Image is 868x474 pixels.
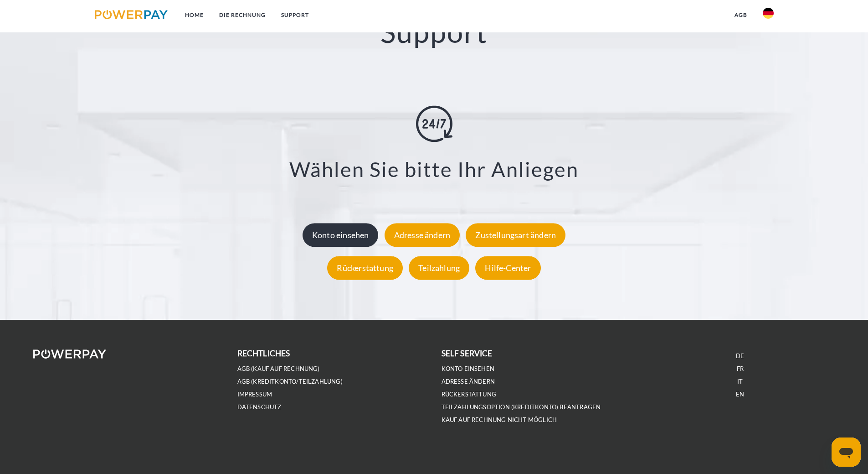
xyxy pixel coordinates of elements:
[273,7,317,23] a: SUPPORT
[237,391,272,398] a: IMPRESSUM
[442,349,493,358] b: self service
[736,391,744,398] a: EN
[442,378,495,385] a: Adresse ändern
[763,8,774,19] img: de
[385,223,460,247] div: Adresse ändern
[303,223,379,247] div: Konto einsehen
[442,391,497,398] a: Rückerstattung
[737,378,743,385] a: IT
[466,223,565,247] div: Zustellungsart ändern
[95,10,168,19] img: logo-powerpay.svg
[442,365,495,373] a: Konto einsehen
[463,230,568,240] a: Zustellungsart ändern
[832,438,861,467] iframe: Schaltfläche zum Öffnen des Messaging-Fensters
[55,157,813,182] h3: Wählen Sie bitte Ihr Anliegen
[237,378,343,385] a: AGB (Kreditkonto/Teilzahlung)
[475,256,540,280] div: Hilfe-Center
[442,403,601,411] a: Teilzahlungsoption (KREDITKONTO) beantragen
[177,7,211,23] a: Home
[325,263,405,273] a: Rückerstattung
[473,263,543,273] a: Hilfe-Center
[327,256,403,280] div: Rückerstattung
[237,349,290,358] b: rechtliches
[442,416,557,424] a: Kauf auf Rechnung nicht möglich
[736,352,744,360] a: DE
[211,7,273,23] a: DIE RECHNUNG
[409,256,469,280] div: Teilzahlung
[300,230,381,240] a: Konto einsehen
[406,263,472,273] a: Teilzahlung
[237,365,320,373] a: AGB (Kauf auf Rechnung)
[727,7,755,23] a: agb
[737,365,744,373] a: FR
[382,230,462,240] a: Adresse ändern
[416,106,452,142] img: online-shopping.svg
[33,349,107,359] img: logo-powerpay-white.svg
[237,403,282,411] a: DATENSCHUTZ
